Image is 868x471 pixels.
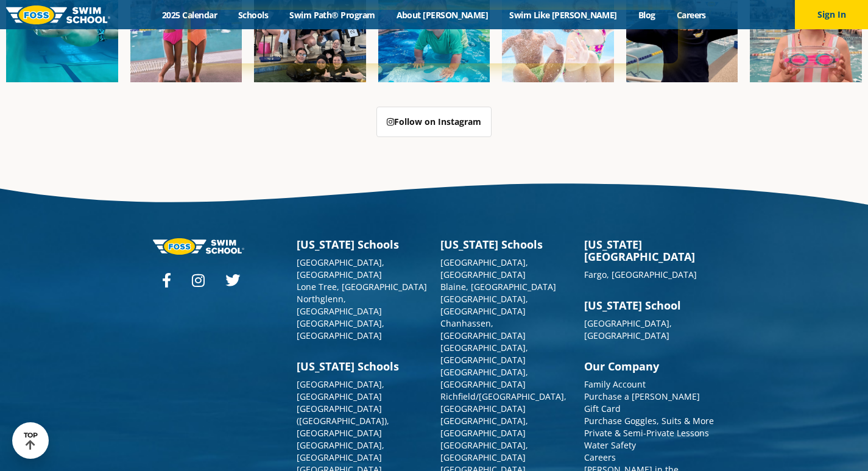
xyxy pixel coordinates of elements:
[499,9,628,21] a: Swim Like [PERSON_NAME]
[24,431,38,450] div: TOP
[584,378,646,390] a: Family Account
[584,238,716,263] h3: [US_STATE][GEOGRAPHIC_DATA]
[827,430,856,459] iframe: Intercom live chat
[386,9,499,21] a: About [PERSON_NAME]
[440,293,528,317] a: [GEOGRAPHIC_DATA], [GEOGRAPHIC_DATA]
[584,360,716,372] h3: Our Company
[297,281,427,292] a: Lone Tree, [GEOGRAPHIC_DATA]
[440,257,528,280] a: [GEOGRAPHIC_DATA], [GEOGRAPHIC_DATA]
[584,317,672,341] a: [GEOGRAPHIC_DATA], [GEOGRAPHIC_DATA]
[297,360,428,372] h3: [US_STATE] Schools
[440,317,526,341] a: Chanhassen, [GEOGRAPHIC_DATA]
[584,415,714,427] a: Purchase Goggles, Suits & More
[297,293,382,317] a: Northglenn, [GEOGRAPHIC_DATA]
[440,238,572,250] h3: [US_STATE] Schools
[584,439,636,451] a: Water Safety
[6,5,110,24] img: FOSS Swim School Logo
[153,238,244,255] img: Foss-logo-horizontal-white.svg
[297,257,384,280] a: [GEOGRAPHIC_DATA], [GEOGRAPHIC_DATA]
[584,452,616,463] a: Careers
[440,342,528,366] a: [GEOGRAPHIC_DATA], [GEOGRAPHIC_DATA]
[440,439,528,463] a: [GEOGRAPHIC_DATA], [GEOGRAPHIC_DATA]
[228,9,279,21] a: Schools
[297,439,384,463] a: [GEOGRAPHIC_DATA], [GEOGRAPHIC_DATA]
[627,9,666,21] a: Blog
[152,9,228,21] a: 2025 Calendar
[279,9,386,21] a: Swim Path® Program
[584,299,716,311] h3: [US_STATE] School
[584,427,709,439] a: Private & Semi-Private Lessons
[584,269,697,280] a: Fargo, [GEOGRAPHIC_DATA]
[376,107,492,137] a: Follow on Instagram
[440,281,556,292] a: Blaine, [GEOGRAPHIC_DATA]
[191,10,678,63] iframe: Intercom live chat banner
[440,366,528,390] a: [GEOGRAPHIC_DATA], [GEOGRAPHIC_DATA]
[297,403,389,439] a: [GEOGRAPHIC_DATA] ([GEOGRAPHIC_DATA]), [GEOGRAPHIC_DATA]
[666,9,716,21] a: Careers
[440,391,566,414] a: Richfield/[GEOGRAPHIC_DATA], [GEOGRAPHIC_DATA]
[297,378,384,402] a: [GEOGRAPHIC_DATA], [GEOGRAPHIC_DATA]
[584,391,700,414] a: Purchase a [PERSON_NAME] Gift Card
[440,415,528,439] a: [GEOGRAPHIC_DATA], [GEOGRAPHIC_DATA]
[297,317,384,341] a: [GEOGRAPHIC_DATA], [GEOGRAPHIC_DATA]
[297,238,428,250] h3: [US_STATE] Schools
